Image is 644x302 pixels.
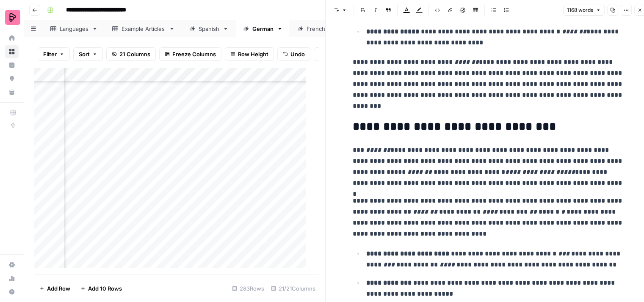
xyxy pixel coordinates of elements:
button: Help + Support [5,285,19,299]
a: Insights [5,58,19,72]
span: Sort [79,50,90,58]
div: French [307,25,326,33]
div: Spanish [199,25,219,33]
a: French [290,20,342,37]
a: Example Articles [105,20,182,37]
span: Add Row [47,284,70,293]
a: German [236,20,290,37]
a: Opportunities [5,72,19,85]
span: Row Height [238,50,268,58]
a: Usage [5,272,19,285]
button: Undo [277,47,310,61]
span: Add 10 Rows [88,284,122,293]
a: Settings [5,258,19,272]
span: 1168 words [567,6,593,14]
a: Languages [43,20,105,37]
a: Spanish [182,20,236,37]
button: Filter [38,47,70,61]
span: Filter [43,50,57,58]
a: Home [5,31,19,45]
span: Undo [290,50,305,58]
a: Your Data [5,85,19,99]
span: 21 Columns [119,50,150,58]
div: German [252,25,274,33]
button: 21 Columns [106,47,156,61]
img: Preply Logo [5,10,20,25]
button: Workspace: Preply [5,7,19,28]
div: Example Articles [122,25,166,33]
button: 1168 words [563,5,605,16]
div: 283 Rows [229,282,268,295]
button: Row Height [225,47,274,61]
a: Browse [5,45,19,58]
button: Sort [73,47,103,61]
div: Languages [60,25,88,33]
div: 21/21 Columns [268,282,319,295]
button: Add 10 Rows [75,282,127,295]
button: Add Row [34,282,75,295]
span: Freeze Columns [172,50,216,58]
button: Freeze Columns [159,47,221,61]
